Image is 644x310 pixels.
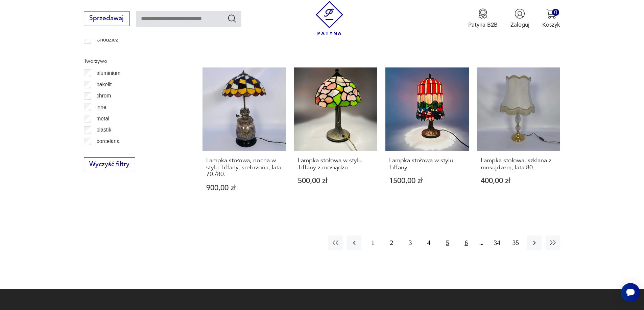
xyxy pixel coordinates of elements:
a: Lampka stołowa w stylu TiffanyLampka stołowa w stylu Tiffany1500,00 zł [385,67,469,207]
h3: Lampka stołowa w stylu Tiffany [389,157,465,171]
img: Ikona medalu [478,8,488,19]
p: 390,00 zł [298,32,374,39]
h3: Lampka stołowa w stylu Tiffany z mosiądzu [298,157,374,171]
a: Ikona medaluPatyna B2B [468,8,498,29]
a: Lampka stołowa, szklana z mosiądzem, lata 80.Lampka stołowa, szklana z mosiądzem, lata 80.400,00 zł [477,67,560,207]
a: Lampka stołowa, nocna w stylu Tiffany, srebrzona, lata 70./80.Lampka stołowa, nocna w stylu Tiffa... [202,67,286,207]
h3: Lampka stołowa, szklana z mosiądzem, lata 80. [481,157,557,171]
button: 6 [459,235,473,250]
img: Patyna - sklep z meblami i dekoracjami vintage [312,1,347,35]
button: Wyczyść filtry [84,157,135,172]
button: 3 [403,235,418,250]
button: 2 [384,235,399,250]
p: 500,00 zł [298,177,374,185]
a: Sprzedawaj [84,16,129,22]
p: Patyna B2B [468,21,498,29]
img: Ikona koszyka [546,8,556,19]
button: 1 [365,235,380,250]
p: bakelit [96,80,112,89]
p: Koszyk [542,21,560,29]
p: Zaloguj [510,21,529,29]
p: porcelana [96,137,120,146]
button: Zaloguj [510,8,529,29]
p: 65,00 zł [206,32,282,39]
p: plastik [96,125,111,134]
iframe: Smartsupp widget button [621,283,640,302]
p: chrom [96,91,111,100]
p: aluminium [96,69,120,78]
button: Patyna B2B [468,8,498,29]
h3: Lampka stołowa, nocna w stylu Tiffany, srebrzona, lata 70./80. [206,157,282,178]
p: metal [96,114,109,123]
button: Sprzedawaj [84,11,129,26]
p: 900,00 zł [206,185,282,192]
button: 5 [440,235,455,250]
button: 4 [422,235,436,250]
button: 34 [490,235,504,250]
a: Lampka stołowa w stylu Tiffany z mosiądzuLampka stołowa w stylu Tiffany z mosiądzu500,00 zł [294,67,378,207]
p: Ćmielów [96,47,117,55]
div: 0 [552,9,559,16]
button: 35 [508,235,523,250]
button: Szukaj [227,13,237,23]
p: Chodzież [96,35,118,44]
img: Ikonka użytkownika [515,8,525,19]
p: inne [96,103,106,112]
button: 0Koszyk [542,8,560,29]
p: 400,00 zł [481,177,557,185]
p: 1500,00 zł [389,177,465,185]
p: Tworzywo [84,57,183,65]
p: porcelit [96,148,113,157]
